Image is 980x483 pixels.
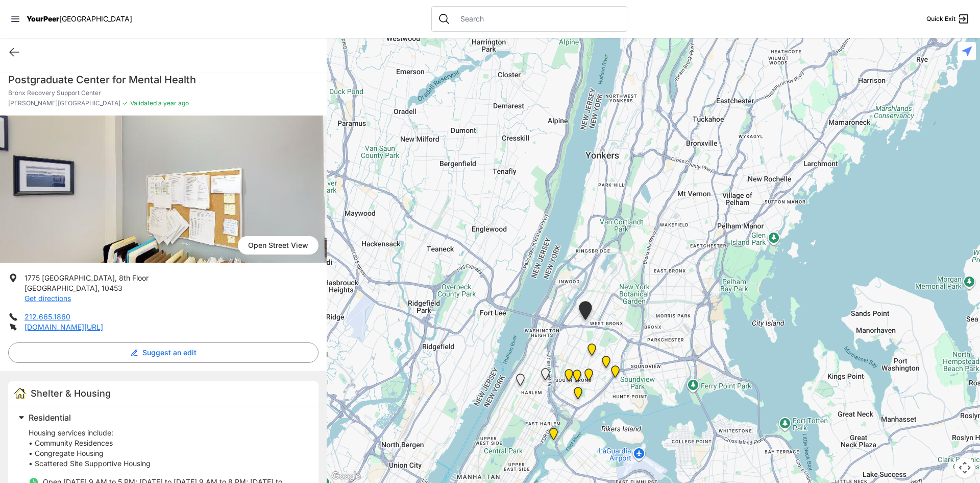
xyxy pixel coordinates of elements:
[454,14,621,24] input: Search
[102,284,122,292] span: 10453
[24,294,71,303] a: Get directions
[29,412,71,423] span: Residential
[926,15,955,23] span: Quick Exit
[543,424,564,448] div: Keener Men's Shelter
[130,99,157,107] span: Validated
[24,273,149,282] span: 1775 [GEOGRAPHIC_DATA], 8th Floor
[605,361,626,386] div: Living Room 24-Hour Drop-In Center
[573,297,598,328] div: Bronx Recovery Support Center
[954,457,975,478] button: Map camera controls
[8,342,318,363] button: Suggest an edit
[27,14,59,23] span: YourPeer
[24,284,97,292] span: [GEOGRAPHIC_DATA]
[535,364,556,388] div: Upper West Side, Closed
[27,16,132,22] a: YourPeer[GEOGRAPHIC_DATA]
[142,348,197,358] span: Suggest an edit
[8,99,120,107] span: [PERSON_NAME][GEOGRAPHIC_DATA]
[8,89,318,97] p: Bronx Recovery Support Center
[581,339,602,364] div: Franklin Women's Shelter and Intake
[238,236,318,255] span: Open Street View
[31,388,111,399] span: Shelter & Housing
[8,73,318,87] h1: Postgraduate Center for Mental Health
[567,365,587,390] div: The Bronx Pride Center
[29,428,306,469] p: Housing services include: • Community Residences • Congregate Housing • Scattered Site Supportive...
[558,365,579,389] div: Queen of Peace Single Male-Identified Adult Shelter
[24,323,103,331] a: [DOMAIN_NAME][URL]
[510,370,531,394] div: Queen of Peace Single Female-Identified Adult Shelter
[926,13,970,25] a: Quick Exit
[24,312,70,321] a: 212.665.1860
[329,470,363,483] img: Google
[97,284,100,292] span: ,
[578,364,599,389] div: Hunts Point Multi-Service Center
[329,470,363,483] a: Open this area in Google Maps (opens a new window)
[596,352,617,376] div: Bronx
[59,14,132,23] span: [GEOGRAPHIC_DATA]
[157,99,189,107] span: a year ago
[122,99,128,107] span: ✓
